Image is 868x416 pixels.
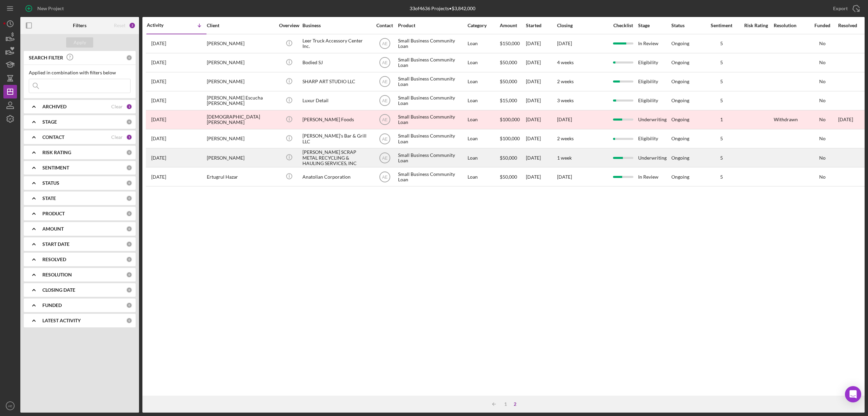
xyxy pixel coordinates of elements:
[42,241,70,247] b: START DATE
[398,35,466,53] div: Small Business Community Loan
[382,98,387,103] text: AE
[74,37,86,48] div: Apply
[410,6,475,11] div: 33 of 4636 Projects • $3,842,000
[42,180,59,186] b: STATUS
[3,399,17,413] button: AE
[42,104,66,109] b: ARCHIVED
[111,104,123,109] div: Clear
[42,303,62,308] b: FUNDED
[126,302,132,308] div: 0
[126,104,132,110] div: 1
[807,41,837,46] div: No
[147,22,177,28] div: Activity
[302,35,370,53] div: Leer Truck Accessory Center Inc.
[42,226,64,232] b: AMOUNT
[42,257,66,262] b: RESOLVED
[372,23,397,28] div: Contact
[302,149,370,167] div: [PERSON_NAME] SCRAP METAL RECYCLING & HAULING SERVICES, INC
[302,92,370,110] div: Luxur Detail
[468,92,499,110] div: Loan
[807,79,837,84] div: No
[638,168,671,186] div: In Review
[526,92,556,110] div: [DATE]
[774,117,798,122] div: Withdrawn
[638,130,671,148] div: Eligibility
[126,119,132,125] div: 0
[468,23,499,28] div: Category
[126,241,132,247] div: 0
[126,256,132,263] div: 0
[739,23,773,28] div: Risk Rating
[671,41,689,46] div: Ongoing
[468,111,499,129] div: Loan
[382,60,387,65] text: AE
[302,54,370,72] div: Bodied SJ
[126,149,132,156] div: 0
[557,40,572,46] time: [DATE]
[151,155,166,161] time: 2025-07-14 18:33
[42,272,72,277] b: RESOLUTION
[526,73,556,91] div: [DATE]
[671,174,689,180] div: Ongoing
[638,92,671,110] div: Eligibility
[671,117,689,122] div: Ongoing
[398,130,466,148] div: Small Business Community Loan
[638,54,671,72] div: Eligibility
[807,155,837,161] div: No
[302,130,370,148] div: [PERSON_NAME]'s Bar & Grill LLC
[37,2,64,15] div: New Project
[398,23,466,28] div: Product
[398,168,466,186] div: Small Business Community Loan
[29,70,131,75] div: Applied in combination with filters below
[526,23,556,28] div: Started
[510,401,520,407] div: 2
[126,165,132,171] div: 0
[500,149,525,167] div: $50,000
[557,116,572,122] time: [DATE]
[638,73,671,91] div: Eligibility
[557,155,572,161] time: 1 week
[151,41,166,46] time: 2025-07-25 14:59
[207,168,275,186] div: Ertugrul Hazar
[42,196,56,201] b: STATE
[557,59,574,65] time: 4 weeks
[500,168,525,186] div: $50,000
[126,55,132,61] div: 0
[114,23,125,28] div: Reset
[382,175,387,179] text: AE
[42,318,81,323] b: LATEST ACTIVITY
[671,79,689,84] div: Ongoing
[557,78,574,84] time: 2 weeks
[500,111,525,129] div: $100,000
[671,136,689,141] div: Ongoing
[526,130,556,148] div: [DATE]
[468,149,499,167] div: Loan
[807,117,837,122] div: No
[671,98,689,103] div: Ongoing
[398,111,466,129] div: Small Business Community Loan
[705,79,738,84] div: 5
[705,60,738,65] div: 5
[833,2,848,15] div: Export
[42,211,65,216] b: PRODUCT
[500,92,525,110] div: $15,000
[42,150,71,155] b: RISK RATING
[66,37,93,48] button: Apply
[468,54,499,72] div: Loan
[705,174,738,180] div: 5
[302,111,370,129] div: [PERSON_NAME] Foods
[151,98,166,103] time: 2025-07-18 01:29
[500,130,525,148] div: $100,000
[382,41,387,46] text: AE
[705,23,738,28] div: Sentiment
[151,60,166,65] time: 2025-07-25 14:52
[609,23,637,28] div: Checklist
[526,54,556,72] div: [DATE]
[845,386,861,402] div: Open Intercom Messenger
[126,195,132,201] div: 0
[382,117,387,122] text: AE
[557,135,574,141] time: 2 weeks
[468,35,499,53] div: Loan
[638,111,671,129] div: Underwriting
[500,35,525,53] div: $150,000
